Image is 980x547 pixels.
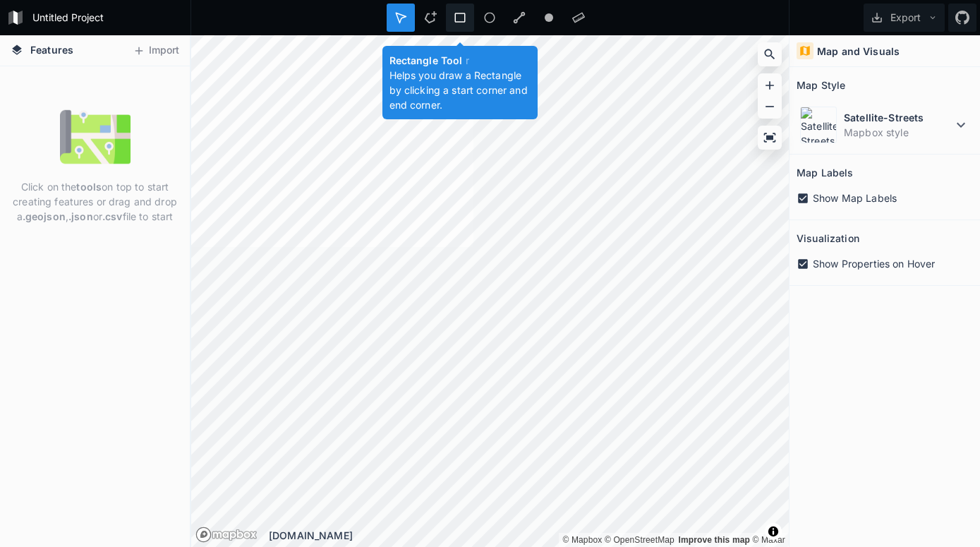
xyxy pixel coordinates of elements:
[68,210,93,222] strong: .json
[797,162,853,184] h2: Map Labels
[844,125,952,140] dd: Mapbox style
[102,210,123,222] strong: .csv
[466,54,469,66] span: r
[11,179,179,224] p: Click on the on top to start creating features or drag and drop a , or file to start
[753,535,786,545] a: Maxar
[769,524,778,539] span: Toggle attribution
[797,227,859,249] h2: Visualization
[864,4,945,32] button: Export
[195,527,258,543] a: Mapbox logo
[813,256,935,271] span: Show Properties on Hover
[797,74,845,96] h2: Map Style
[60,102,131,172] img: empty
[195,527,212,543] a: Mapbox logo
[269,528,789,543] div: [DOMAIN_NAME]
[389,68,531,112] p: Helps you draw a Rectangle by clicking a start corner and end corner.
[813,191,897,205] span: Show Map Labels
[23,210,66,222] strong: .geojson
[389,53,531,68] h4: Rectangle Tool
[817,44,900,59] h4: Map and Visuals
[562,535,602,545] a: Mapbox
[765,523,782,540] button: Toggle attribution
[76,181,102,193] strong: tools
[844,110,952,125] dt: Satellite-Streets
[605,535,674,545] a: OpenStreetMap
[678,535,750,545] a: Map feedback
[800,107,837,143] img: Satellite-Streets
[30,42,73,57] span: Features
[126,40,186,62] button: Import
